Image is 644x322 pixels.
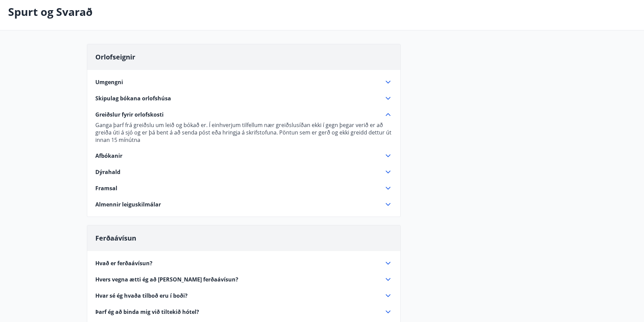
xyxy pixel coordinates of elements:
div: Greiðslur fyrir orlofskosti [95,110,392,119]
span: Afbókanir [95,152,122,159]
div: Hvers vegna ætti ég að [PERSON_NAME] ferðaávísun? [95,275,392,283]
span: Hvers vegna ætti ég að [PERSON_NAME] ferðaávísun? [95,276,238,283]
div: Þarf ég að binda mig við tiltekið hótel? [95,308,392,316]
div: Afbókanir [95,152,392,160]
p: Spurt og Svarað [8,4,93,19]
span: Þarf ég að binda mig við tiltekið hótel? [95,308,199,316]
span: Umgengni [95,78,123,86]
span: Almennir leiguskilmálar [95,201,161,208]
span: Hvar sé ég hvaða tilboð eru í boði? [95,292,188,299]
span: Orlofseignir [95,52,135,61]
div: Umgengni [95,78,392,86]
div: Almennir leiguskilmálar [95,200,392,208]
div: Skipulag bókana orlofshúsa [95,94,392,102]
span: Greiðslur fyrir orlofskosti [95,111,164,118]
p: Ganga þarf frá greiðslu um leið og bókað er. Í einhverjum tilfellum nær greiðslusíðan ekki í gegn... [95,121,392,144]
span: Skipulag bókana orlofshúsa [95,95,171,102]
div: Hvar sé ég hvaða tilboð eru í boði? [95,292,392,300]
span: Ferðaávísun [95,233,136,243]
span: Hvað er ferðaávísun? [95,259,152,267]
div: Hvað er ferðaávísun? [95,259,392,267]
div: Framsal [95,184,392,192]
span: Dýrahald [95,168,120,176]
div: Dýrahald [95,168,392,176]
span: Framsal [95,184,117,192]
div: Greiðslur fyrir orlofskosti [95,119,392,144]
